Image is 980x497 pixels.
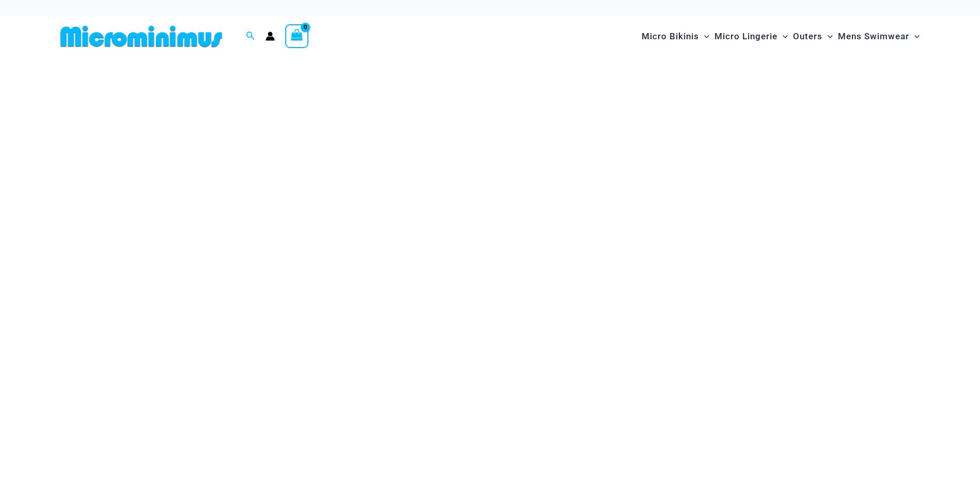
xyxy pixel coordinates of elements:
[909,23,920,50] span: Menu Toggle
[793,23,822,50] span: Outers
[822,23,833,50] span: Menu Toggle
[639,21,712,52] a: Micro BikinisMenu ToggleMenu Toggle
[777,23,788,50] span: Menu Toggle
[835,21,922,52] a: Mens SwimwearMenu ToggleMenu Toggle
[714,23,777,50] span: Micro Lingerie
[699,23,709,50] span: Menu Toggle
[246,30,255,43] a: Search icon link
[285,24,309,48] a: View Shopping Cart, empty
[790,21,835,52] a: OutersMenu ToggleMenu Toggle
[637,19,924,54] nav: Site Navigation
[56,25,226,48] img: MM SHOP LOGO FLAT
[642,23,699,50] span: Micro Bikinis
[712,21,790,52] a: Micro LingerieMenu ToggleMenu Toggle
[838,23,909,50] span: Mens Swimwear
[266,32,275,41] a: Account icon link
